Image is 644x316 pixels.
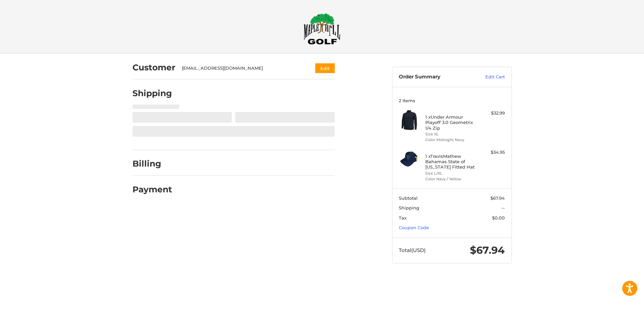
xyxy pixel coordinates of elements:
[132,88,172,99] h2: Shipping
[470,244,505,256] span: $67.94
[492,215,505,220] span: $0.00
[132,159,172,169] h2: Billing
[399,247,426,253] span: Total (USD)
[425,153,477,170] h4: 1 x TravisMathew Bahamas State of [US_STATE] Fitted Hat
[471,74,505,80] a: Edit Cart
[501,205,505,210] span: --
[425,131,477,137] li: Size XL
[315,63,335,73] button: Edit
[425,171,477,176] li: Size L/XL
[478,149,505,156] div: $34.95
[399,215,407,220] span: Tax
[490,195,505,201] span: $67.94
[425,176,477,182] li: Color Navy / Yellow
[399,98,505,103] h3: 2 Items
[589,298,644,316] iframe: Google Customer Reviews
[399,195,418,201] span: Subtotal
[425,114,477,131] h4: 1 x Under Armour Playoff 3.0 Geometrix 1/4 Zip
[399,225,429,230] a: Coupon Code
[399,74,471,80] h3: Order Summary
[425,137,477,143] li: Color Midnight Navy
[132,184,172,195] h2: Payment
[478,110,505,117] div: $32.99
[132,62,175,73] h2: Customer
[304,13,340,45] img: Maple Hill Golf
[399,205,419,210] span: Shipping
[182,65,302,72] div: [EMAIL_ADDRESS][DOMAIN_NAME]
